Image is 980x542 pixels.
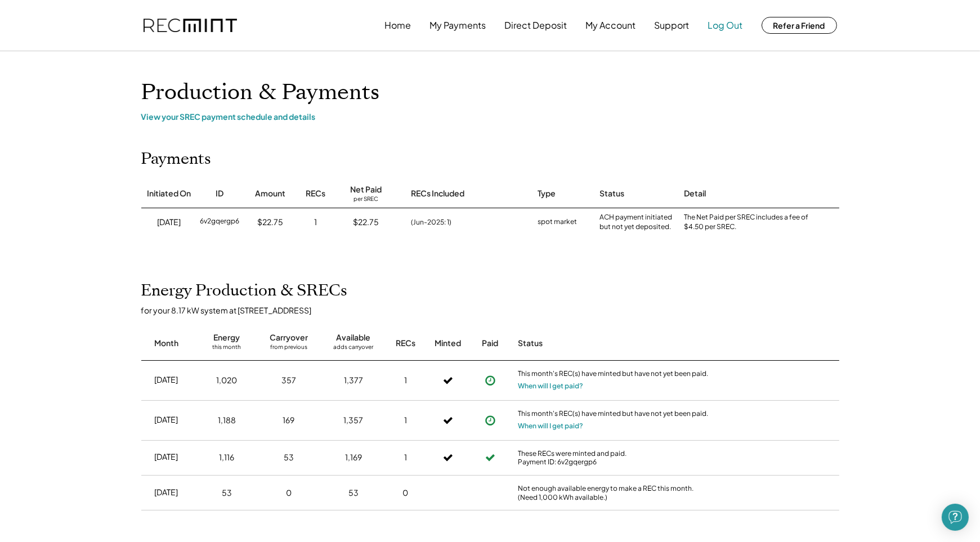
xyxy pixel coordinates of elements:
div: 53 [284,452,294,463]
div: RECs [306,188,325,199]
button: Payment approved, but not yet initiated. [482,412,499,429]
button: Refer a Friend [762,17,837,34]
div: Month [154,338,178,349]
h2: Payments [141,150,212,169]
div: Status [518,338,710,349]
div: 1 [404,452,407,463]
div: Amount [256,188,286,199]
div: Paid [482,338,498,349]
div: Not enough available energy to make a REC this month. (Need 1,000 kWh available.) [518,484,710,501]
div: 1 [404,415,407,426]
div: 53 [222,487,232,499]
div: 1,169 [345,452,362,463]
div: Minted [435,338,461,349]
div: 1 [404,375,407,386]
div: 1,357 [344,415,364,426]
button: My Account [586,14,636,37]
div: Carryover [270,332,308,343]
button: Log Out [708,14,743,37]
div: Available [337,332,371,343]
h1: Production & Payments [141,79,839,106]
div: 1,188 [218,415,236,426]
div: 6v2gqergp6 [200,217,240,228]
div: [DATE] [155,487,178,498]
button: My Payments [430,14,486,37]
div: $22.75 [258,217,284,228]
div: RECs [396,338,415,349]
div: View your SREC payment schedule and details [141,111,839,122]
button: Payment approved, but not yet initiated. [482,372,499,389]
div: adds carryover [334,343,374,355]
div: [DATE] [155,414,178,425]
div: RECs Included [411,188,465,199]
div: Initiated On [147,188,191,199]
div: Type [538,188,556,199]
div: [DATE] [155,451,178,463]
div: $22.75 [353,217,379,228]
h2: Energy Production & SRECs [141,281,348,301]
div: this month [213,343,241,355]
div: Energy [214,332,240,343]
div: [DATE] [155,374,178,386]
div: 1,020 [217,375,238,386]
div: 1 [314,217,317,228]
div: Status [600,188,625,199]
button: When will I get paid? [518,420,584,432]
div: 0 [286,487,292,499]
button: When will I get paid? [518,380,584,392]
div: This month's REC(s) have minted but have not yet been paid. [518,369,710,380]
div: ACH payment initiated but not yet deposited. [600,213,673,232]
div: 169 [283,415,295,426]
div: for your 8.17 kW system at [STREET_ADDRESS] [141,305,851,315]
div: (Jun-2025: 1) [411,217,452,227]
div: 1,377 [344,375,363,386]
div: Net Paid [351,184,382,195]
div: spot market [538,217,578,228]
div: from previous [270,343,307,355]
div: 357 [281,375,296,386]
div: per SREC [354,195,379,204]
div: These RECs were minted and paid. Payment ID: 6v2gqergp6 [518,449,710,467]
div: 1,116 [220,452,235,463]
button: Home [385,14,411,37]
div: [DATE] [158,217,181,228]
div: This month's REC(s) have minted but have not yet been paid. [518,409,710,420]
div: Detail [684,188,706,199]
div: 53 [348,487,359,499]
div: ID [216,188,224,199]
button: Direct Deposit [505,14,567,37]
div: 0 [403,487,409,499]
div: The Net Paid per SREC includes a fee of $4.50 per SREC. [684,213,814,232]
div: Open Intercom Messenger [942,504,969,531]
img: recmint-logotype%403x.png [144,19,237,33]
button: Support [655,14,690,37]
